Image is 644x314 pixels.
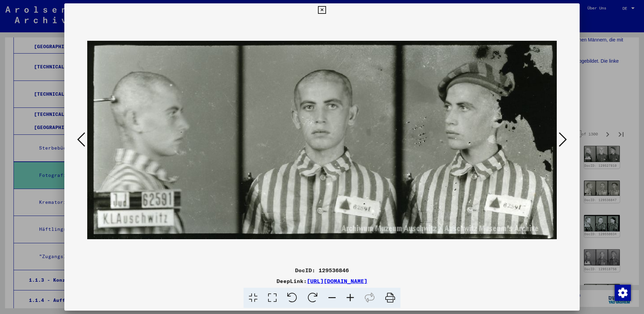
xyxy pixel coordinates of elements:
[615,285,631,301] img: Zustimmung ändern
[87,17,557,263] img: 001.jpg
[614,284,631,301] div: Zustimmung ändern
[64,277,580,285] div: DeepLink:
[307,278,367,284] a: [URL][DOMAIN_NAME]
[64,266,580,274] div: DocID: 129536846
